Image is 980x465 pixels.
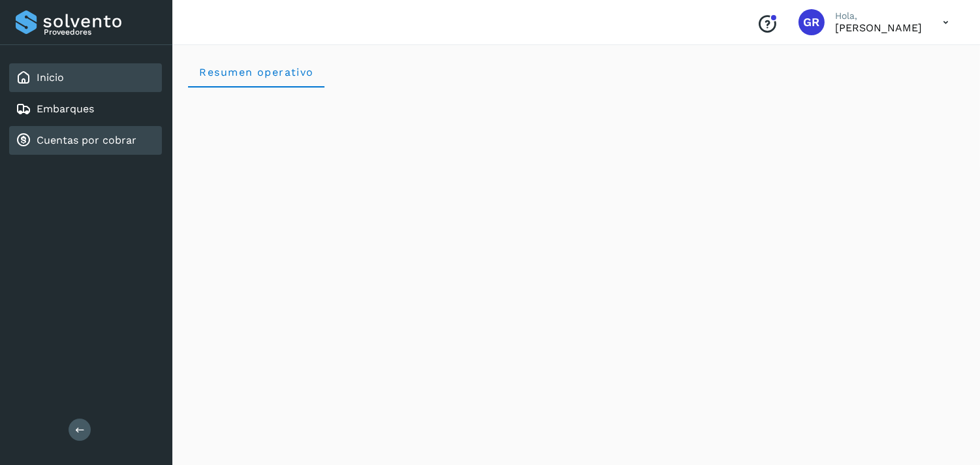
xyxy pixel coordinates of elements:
[198,66,314,78] span: Resumen operativo
[44,27,157,37] p: Proveedores
[9,63,162,92] div: Inicio
[37,103,94,115] a: Embarques
[835,10,922,22] p: Hola,
[835,22,922,34] p: GILBERTO RODRIGUEZ ARANDA
[9,95,162,123] div: Embarques
[37,134,136,146] a: Cuentas por cobrar
[9,126,162,155] div: Cuentas por cobrar
[37,71,64,84] a: Inicio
